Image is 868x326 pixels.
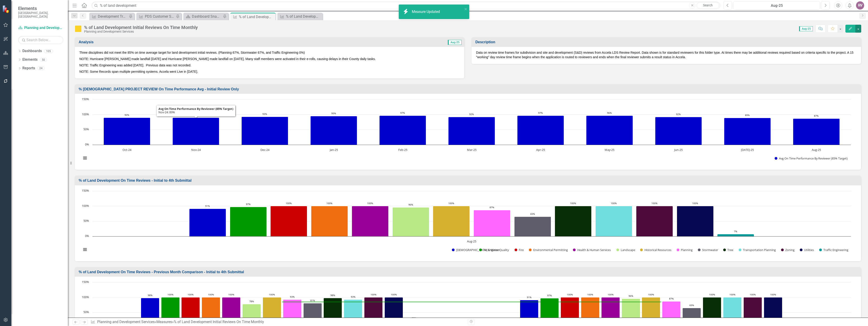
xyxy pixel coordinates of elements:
[408,203,413,206] text: 96%
[648,293,654,296] text: 100%
[75,25,82,32] img: Caution
[352,206,389,236] g: Health & Human Services, bar series 5 of 14 with 1 bar.
[555,206,592,236] g: Tree, bar series 10 of 14 with 1 bar.
[800,248,814,252] button: Show Utilities
[137,14,175,19] a: PDS Customer Service (Copy) w/ Accela
[82,188,89,193] text: 150%
[246,203,250,206] text: 97%
[677,206,714,236] path: Aug-25, 100. Utilities.
[92,2,720,10] input: Search ClearPoint...
[193,113,198,116] text: 89%
[125,113,129,116] text: 90%
[433,206,470,236] g: Historical Resources, bar series 7 of 14 with 1 bar.
[793,119,840,145] path: Aug-25, 86.92857143. Avg On Time Performance By Reviewer (85% Target).
[391,293,397,296] text: 100%
[326,202,332,205] text: 100%
[775,156,849,160] button: Show Avg On Time Performance By Reviewer (85% Target)
[709,293,715,296] text: 100%
[474,210,510,236] g: Planning, bar series 8 of 14 with 1 bar.
[239,14,274,20] div: % of Land Development Initial Reviews On Time Monthly
[79,97,853,165] svg: Interactive chart
[85,142,89,146] text: 0%
[692,202,698,205] text: 100%
[698,248,718,252] button: Show Stormwater
[819,248,849,252] button: Show Traffic Engineering
[2,5,11,13] img: ClearPoint Strategy
[230,207,267,236] g: Air & Water Quality, bar series 2 of 14 with 1 bar.
[79,40,275,44] h3: Analysis
[611,202,617,205] text: 100%
[651,202,657,205] text: 100%
[192,14,222,19] div: Dashboard Snapshot
[18,25,63,31] a: Planning and Development Services
[331,112,336,115] text: 95%
[311,116,357,145] path: Jan-25, 95.14285714. Avg On Time Performance By Reviewer (85% Target).
[79,179,859,183] h3: % of Land Development On Time Reviews - Initial to 4th Submittal
[750,293,756,296] text: 100%
[79,189,853,257] svg: Interactive chart
[567,293,573,296] text: 100%
[398,148,407,152] text: Feb-25
[530,212,535,215] text: 65%
[98,14,128,19] div: Development Trends
[286,202,292,205] text: 100%
[82,97,89,101] text: 150%
[242,117,288,145] path: Dec-24, 93. Avg On Time Performance By Reviewer (85% Target).
[729,293,735,296] text: 100%
[22,57,38,62] a: Elements
[636,206,673,236] g: Zoning, bar series 12 of 14 with 1 bar.
[18,11,63,19] small: [GEOGRAPHIC_DATA], [GEOGRAPHIC_DATA]
[555,206,592,236] path: Aug-25, 100. Tree.
[527,296,531,299] text: 91%
[586,116,633,145] path: May-25, 96.28571429. Avg On Time Performance By Reviewer (85% Target).
[717,234,754,236] g: Traffic Engineering, bar series 14 of 14 with 1 bar.
[269,293,275,296] text: 100%
[79,87,859,91] h3: % [DEMOGRAPHIC_DATA] PROJECT REVIEW On Time Performance Avg - Initial Review Only
[82,280,89,284] text: 150%
[82,112,89,116] text: 100%
[469,113,474,116] text: 92%
[640,248,672,252] button: Show Historical Resources
[311,206,348,236] g: Environmental Permitting, bar series 4 of 14 with 1 bar.
[724,118,771,145] path: Jul-25, 89. Avg On Time Performance By Reviewer (85% Target).
[475,40,859,44] h3: Description
[676,113,681,116] text: 92%
[814,114,818,117] text: 87%
[352,206,389,236] path: Aug-25, 100. Health & Human Services.
[717,234,754,236] path: Aug-25, 7. Traffic Engineering.
[856,1,864,10] button: RV
[723,248,734,252] button: Show Tree
[393,207,429,236] g: Landscape, bar series 6 of 14 with 1 bar.
[174,320,264,324] div: % of Land Development Initial Reviews On Time Monthly
[519,248,524,252] text: Fire
[596,206,632,236] path: Aug-25, 100. Transportation Planning.
[351,295,355,298] text: 93%
[82,155,88,161] button: View chart menu, Chart
[271,206,307,236] path: Aug-25, 100. Fire.
[479,248,509,252] button: Show Air & Water Quality
[189,209,226,236] path: Aug-25, 91. LDS Engineer.
[393,207,429,236] path: Aug-25, 96. Landscape.
[812,148,821,152] text: Aug-25
[83,127,89,131] text: 50%
[696,2,719,9] a: Search
[517,116,564,145] path: Apr-25, 96.57142857. Avg On Time Performance By Reviewer (85% Target).
[97,320,155,324] a: Planning and Development Services
[799,26,813,31] span: Aug-25
[82,246,88,253] button: View chart menu, Chart
[573,248,611,252] button: Show Health & Human Services
[167,293,173,296] text: 100%
[674,148,683,152] text: Jun-25
[271,206,307,236] g: Fire, bar series 3 of 14 with 1 bar.
[156,320,172,324] a: Measures
[474,210,510,236] path: Aug-25, 87. Planning.
[84,25,198,30] div: % of Land Development Initial Reviews On Time Monthly
[734,230,737,233] text: 7%
[605,148,614,152] text: May-25
[278,14,321,19] a: % of Land Development On Time Reviews
[37,66,45,70] div: 24
[608,293,613,296] text: 100%
[173,118,219,145] path: Nov-24, 89.28571429. Avg On Time Performance By Reviewer (85% Target).
[249,300,254,303] text: 78%
[205,204,210,208] text: 91%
